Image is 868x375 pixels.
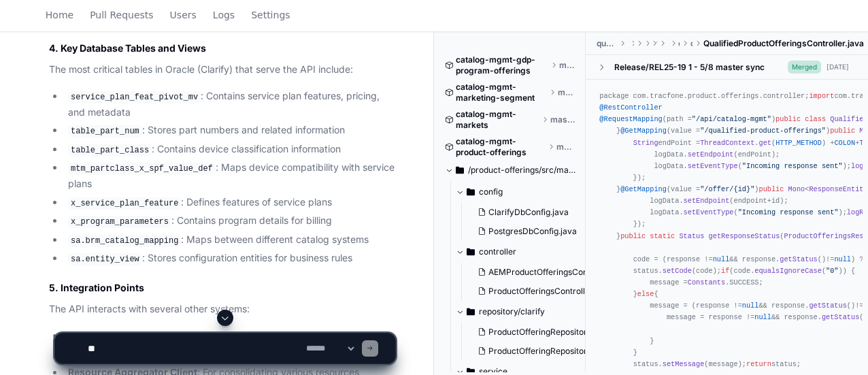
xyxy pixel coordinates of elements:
[614,62,765,73] div: Release/REL25-19 1 - 5/8 master sync
[700,185,754,193] span: "/offer/{id}"
[834,255,851,263] span: null
[780,255,817,263] span: getStatus
[763,92,805,100] span: controller
[559,60,576,71] span: master
[827,62,849,72] div: [DATE]
[445,159,575,181] button: /product-offerings/src/main/java/com/tracfone/product/offerings
[64,250,395,267] li: : Stores configuration entities for business rules
[456,54,548,76] span: catalog-mgmt-gdp-program-offerings
[688,162,738,170] span: setEventType
[688,92,717,100] span: product
[479,306,545,317] span: repository/clarify
[700,127,826,135] span: "/qualified-product-offerings"
[456,181,586,203] button: config
[456,241,586,263] button: controller
[49,301,395,317] p: The API interacts with several other systems:
[467,184,475,200] svg: Directory
[738,208,839,216] span: "Incoming response sent"
[68,253,142,265] code: sa.entity_view
[679,232,704,240] span: Status
[758,185,784,193] span: public
[684,197,730,205] span: setEndpoint
[775,139,822,147] span: HTTP_METHOD
[64,232,395,248] li: : Maps between different catalog systems
[788,185,805,193] span: Mono
[64,123,395,139] li: : Stores part numbers and related information
[49,62,395,78] p: The most critical tables in Oracle (Clarify) that serve the API include:
[729,278,758,287] span: SUCCESS
[68,197,181,210] code: x_service_plan_feature
[721,92,758,100] span: offerings
[479,186,503,197] span: config
[809,185,867,193] span: ResponseEntity
[742,301,759,310] span: null
[688,150,734,159] span: setEndpoint
[684,208,734,216] span: setEventType
[456,162,464,178] svg: Directory
[754,267,822,275] span: equalsIgnoreCase
[68,125,142,137] code: table_part_num
[758,139,771,147] span: get
[468,165,575,176] span: /product-offerings/src/main/java/com/tracfone/product/offerings
[775,115,801,123] span: public
[650,92,683,100] span: tracfone
[713,255,730,263] span: null
[68,91,201,103] code: service_plan_feat_pivot_mv
[472,203,578,222] button: ClarifyDbConfig.java
[678,38,680,49] span: offerings
[488,286,611,297] span: ProductOfferingsController.java
[556,142,575,152] span: master
[49,42,395,55] h3: 4. Key Database Tables and Views
[830,127,855,135] span: public
[663,267,692,275] span: setCode
[809,92,834,100] span: import
[788,61,821,74] span: Merged
[456,301,586,323] button: repository/clarify
[620,232,646,240] span: public
[690,38,692,49] span: controller
[650,232,675,240] span: static
[64,88,395,120] li: : Contains service plan features, pricing, and metadata
[64,160,395,191] li: : Maps device compatibility with service plans
[170,11,197,19] span: Users
[688,278,725,287] span: Constants
[68,216,171,228] code: x_program_parameters
[49,281,395,295] h3: 5. Integration Points
[479,246,516,257] span: controller
[213,11,235,19] span: Logs
[834,139,855,147] span: COLON
[64,213,395,229] li: : Contains program details for billing
[633,139,658,147] span: String
[456,82,547,103] span: catalog-mgmt-marketing-segment
[700,139,754,147] span: ThreadContext
[472,282,589,301] button: ProductOfferingsController.java
[620,185,667,193] span: @GetMapping
[742,162,843,170] span: "Incoming response sent"
[826,267,838,275] span: "0"
[620,127,667,135] span: @GetMapping
[488,226,577,237] span: PostgresDbConfig.java
[90,11,153,19] span: Pull Requests
[558,87,576,98] span: master
[456,109,539,131] span: catalog-mgmt-markets
[599,103,662,112] span: @RestController
[805,115,826,123] span: class
[251,11,290,19] span: Settings
[472,222,578,241] button: PostgresDbConfig.java
[467,304,475,320] svg: Directory
[597,38,617,49] span: qualified-product-offerings
[68,163,216,175] code: mtm_partclass_x_spf_value_def
[488,267,629,278] span: AEMProductOfferingsController.java
[64,142,395,158] li: : Contains device classification information
[68,144,152,157] code: table_part_class
[550,114,575,125] span: master
[637,290,654,298] span: else
[472,263,589,282] button: AEMProductOfferingsController.java
[64,195,395,211] li: : Defines features of service plans
[709,232,780,240] span: getResponseStatus
[488,207,569,218] span: ClarifyDbConfig.java
[68,235,181,247] code: sa.brm_catalog_mapping
[467,244,475,260] svg: Directory
[721,267,729,275] span: if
